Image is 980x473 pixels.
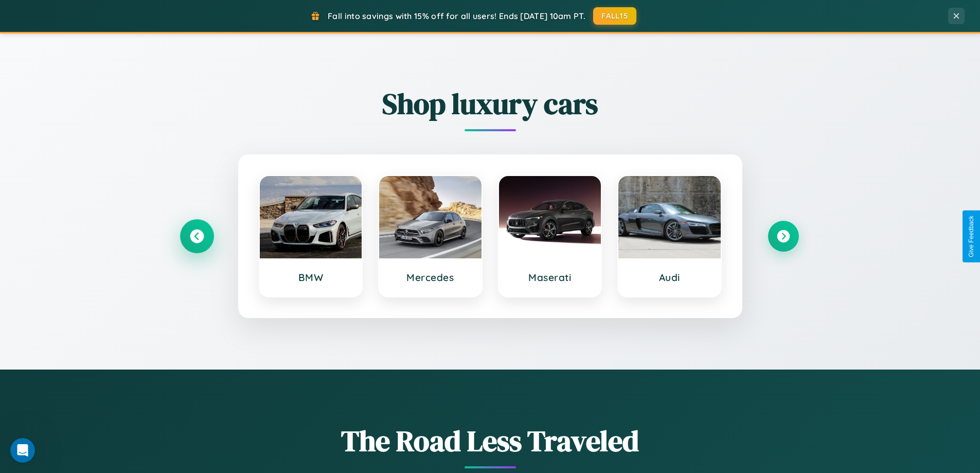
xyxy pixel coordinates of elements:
[593,7,636,25] button: FALL15
[328,11,585,21] span: Fall into savings with 15% off for all users! Ends [DATE] 10am PT.
[182,84,799,124] h2: Shop luxury cars
[968,216,975,257] div: Give Feedback
[629,271,710,284] h3: Audi
[509,271,591,284] h3: Maserati
[182,421,799,461] h1: The Road Less Traveled
[10,438,35,463] iframe: Intercom live chat
[389,271,471,284] h3: Mercedes
[270,271,352,284] h3: BMW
